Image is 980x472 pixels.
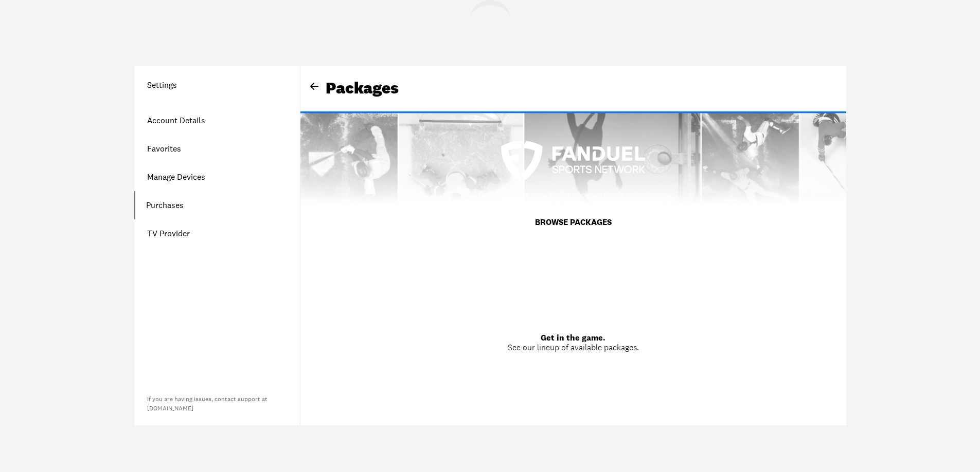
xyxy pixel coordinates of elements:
[300,66,846,111] div: Packages
[523,208,624,237] button: BROWSE PACKAGES
[134,79,300,91] h1: Settings
[134,135,300,163] a: Favorites
[134,191,300,219] a: Purchases
[473,190,673,200] div: Start streaming now. Pick a package that's right for you.
[134,106,300,135] a: Account Details
[134,219,300,248] a: TV Provider
[508,333,639,352] div: See our lineup of available packages.
[541,332,605,343] span: Get in the game.
[147,395,268,412] a: If you are having issues, contact support at[DOMAIN_NAME]
[134,163,300,191] a: Manage Devices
